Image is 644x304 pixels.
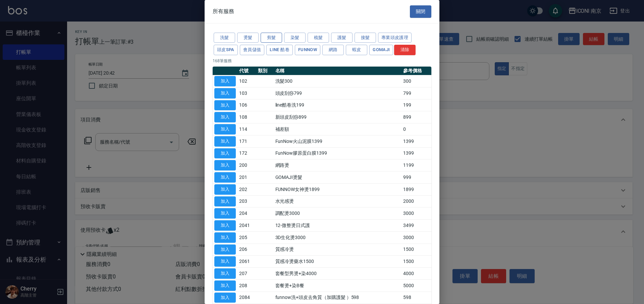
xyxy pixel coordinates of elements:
td: 3000 [401,231,431,243]
td: 3000 [401,207,431,220]
td: 106 [237,99,256,111]
button: 頭皮SPA [214,45,238,55]
td: FUNNOW女神燙1899 [274,183,402,195]
button: 梳髮 [308,33,329,43]
td: 103 [237,87,256,99]
td: FunNow膠原蛋白膜1399 [274,147,402,159]
td: 102 [237,75,256,87]
td: 4000 [401,268,431,280]
td: 套餐型男燙+染4000 [274,268,402,280]
td: 171 [237,135,256,147]
button: 加入 [214,208,236,219]
button: 加入 [214,100,236,111]
td: 598 [401,292,431,304]
button: 加入 [214,232,236,243]
td: 水光感燙 [274,195,402,207]
td: 202 [237,183,256,195]
td: 172 [237,147,256,159]
button: 加入 [214,172,236,183]
td: 2041 [237,220,256,232]
button: LINE 酷卷 [266,45,293,55]
button: 加入 [214,160,236,170]
td: 3499 [401,220,431,232]
td: 3D生化燙3000 [274,231,402,243]
button: 專業頭皮護理 [378,33,412,43]
th: 參考價格 [401,67,431,75]
td: 頭皮刮痧799 [274,87,402,99]
td: 質感冷燙藥水1500 [274,256,402,268]
td: 899 [401,111,431,123]
td: 199 [401,99,431,111]
td: 洗髮300 [274,75,402,87]
td: funnow洗+頭皮去角質（加購護髮 ）598 [274,292,402,304]
td: 108 [237,111,256,123]
td: 206 [237,243,256,256]
td: 207 [237,268,256,280]
td: 質感冷燙 [274,243,402,256]
td: 205 [237,231,256,243]
td: 1500 [401,243,431,256]
td: 1899 [401,183,431,195]
button: 剪髮 [261,33,282,43]
button: 關閉 [410,5,431,18]
td: 調配燙3000 [274,207,402,220]
button: 加入 [214,280,236,291]
td: 208 [237,279,256,292]
td: line酷卷洗199 [274,99,402,111]
th: 名稱 [274,67,402,75]
td: 套餐燙+染B餐 [274,279,402,292]
button: 加入 [214,76,236,86]
button: Gomaji [369,45,393,55]
button: 加入 [214,196,236,207]
button: 加入 [214,88,236,99]
button: 燙髮 [237,33,259,43]
td: 1199 [401,159,431,172]
button: 加入 [214,148,236,159]
td: 5000 [401,279,431,292]
button: 蝦皮 [346,45,367,55]
td: 203 [237,195,256,207]
td: 補差額 [274,123,402,136]
button: 加入 [214,112,236,122]
td: 201 [237,172,256,184]
button: 加入 [214,184,236,195]
td: 0 [401,123,431,136]
button: 加入 [214,124,236,135]
td: 1399 [401,135,431,147]
td: 204 [237,207,256,220]
button: 護髮 [331,33,353,43]
button: 加入 [214,293,236,303]
td: 1500 [401,256,431,268]
p: 168 筆服務 [213,58,431,64]
td: 1399 [401,147,431,159]
th: 代號 [237,67,256,75]
button: 網路 [322,45,344,55]
td: 300 [401,75,431,87]
td: GOMAJI燙髮 [274,172,402,184]
span: 所有服務 [213,8,234,15]
button: FUNNOW [295,45,320,55]
button: 加入 [214,136,236,147]
button: 清除 [394,45,416,55]
td: 2084 [237,292,256,304]
td: 200 [237,159,256,172]
td: 2061 [237,256,256,268]
td: 799 [401,87,431,99]
button: 加入 [214,244,236,255]
td: 網路燙 [274,159,402,172]
button: 染髮 [284,33,306,43]
button: 會員儲值 [240,45,265,55]
td: FunNow火山泥膜1399 [274,135,402,147]
button: 接髮 [355,33,376,43]
td: 114 [237,123,256,136]
td: 12-微整燙日式護 [274,220,402,232]
td: 2000 [401,195,431,207]
td: 新頭皮刮痧899 [274,111,402,123]
td: 999 [401,172,431,184]
button: 加入 [214,256,236,267]
th: 類別 [256,67,273,75]
button: 加入 [214,268,236,279]
button: 加入 [214,220,236,231]
button: 洗髮 [214,33,235,43]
